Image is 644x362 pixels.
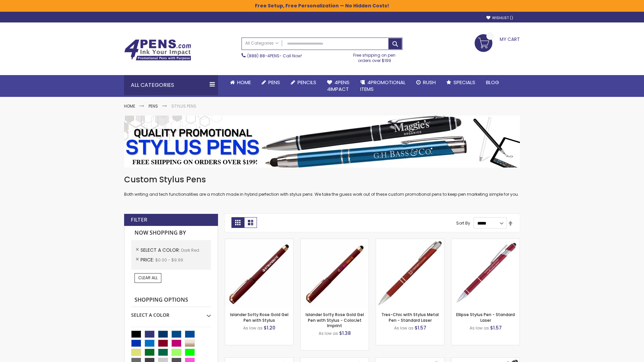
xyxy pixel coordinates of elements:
[453,79,475,86] span: Specials
[237,79,251,86] span: Home
[319,330,338,336] span: As low as
[155,257,183,263] span: $0.00 - $9.99
[124,39,191,61] img: 4Pens Custom Pens and Promotional Products
[376,239,444,244] a: Tres-Chic with Stylus Metal Pen - Standard Laser-Dark Red
[456,220,470,226] label: Sort By
[247,53,302,59] span: - Call Now!
[135,273,161,283] a: Clear All
[298,79,316,86] span: Pencils
[141,247,181,253] span: Select A Color
[242,38,282,49] a: All Categories
[181,247,199,253] span: Dark Red
[256,75,285,90] a: Pens
[355,75,411,97] a: 4PROMOTIONALITEMS
[268,79,280,86] span: Pens
[451,239,520,307] img: Ellipse Stylus Pen - Standard Laser-Dark Red
[486,15,513,20] a: Wishlist
[376,239,444,307] img: Tres-Chic with Stylus Metal Pen - Standard Laser-Dark Red
[124,103,135,109] a: Home
[481,75,504,90] a: Blog
[131,293,211,307] strong: Shopping Options
[231,217,244,228] strong: Grid
[245,41,279,46] span: All Categories
[225,75,256,90] a: Home
[149,103,158,109] a: Pens
[470,325,489,331] span: As low as
[225,239,293,244] a: Islander Softy Rose Gold Gel Pen with Stylus-Dark Red
[131,226,211,240] strong: Now Shopping by
[131,216,147,224] strong: Filter
[141,256,155,263] span: Price
[423,79,436,86] span: Rush
[131,307,211,318] div: Select A Color
[411,75,441,90] a: Rush
[171,103,196,109] strong: Stylus Pens
[381,312,439,323] a: Tres-Chic with Stylus Metal Pen - Standard Laser
[441,75,481,90] a: Specials
[124,174,520,197] div: Both writing and tech functionalities are a match made in hybrid perfection with stylus pens. We ...
[301,239,369,244] a: Islander Softy Rose Gold Gel Pen with Stylus - ColorJet Imprint-Dark Red
[225,239,293,307] img: Islander Softy Rose Gold Gel Pen with Stylus-Dark Red
[301,239,369,307] img: Islander Softy Rose Gold Gel Pen with Stylus - ColorJet Imprint-Dark Red
[394,325,414,331] span: As low as
[138,275,158,281] span: Clear All
[346,50,403,63] div: Free shipping on pen orders over $199
[264,324,275,331] span: $1.20
[247,53,279,59] a: (888) 88-4PENS
[124,116,520,168] img: Stylus Pens
[124,174,520,185] h1: Custom Stylus Pens
[322,75,355,97] a: 4Pens4impact
[243,325,263,331] span: As low as
[490,324,502,331] span: $1.57
[339,330,351,337] span: $1.38
[124,75,218,95] div: All Categories
[451,239,520,244] a: Ellipse Stylus Pen - Standard Laser-Dark Red
[306,312,364,328] a: Islander Softy Rose Gold Gel Pen with Stylus - ColorJet Imprint
[486,79,499,86] span: Blog
[415,324,426,331] span: $1.57
[456,312,515,323] a: Ellipse Stylus Pen - Standard Laser
[360,79,406,93] span: 4PROMOTIONAL ITEMS
[327,79,350,93] span: 4Pens 4impact
[285,75,322,90] a: Pencils
[230,312,288,323] a: Islander Softy Rose Gold Gel Pen with Stylus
